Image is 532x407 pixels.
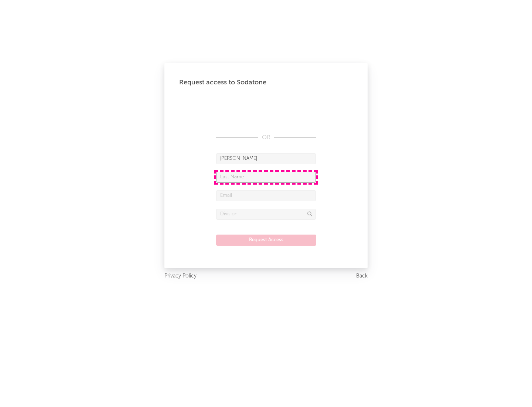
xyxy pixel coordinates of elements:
button: Request Access [216,235,316,246]
input: Division [216,209,316,220]
div: OR [216,133,316,142]
input: Last Name [216,172,316,183]
a: Back [356,272,368,281]
a: Privacy Policy [164,272,197,281]
input: First Name [216,153,316,164]
div: Request access to Sodatone [179,78,353,87]
input: Email [216,190,316,201]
